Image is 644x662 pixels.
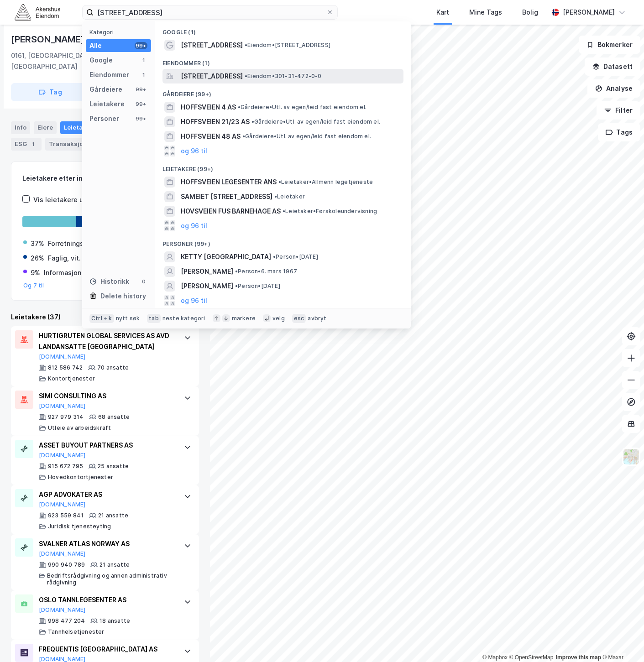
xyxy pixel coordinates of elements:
div: Leietakere (99+) [155,158,411,175]
span: • [238,104,241,110]
div: Hovedkontortjenester [48,474,113,481]
div: ESG [11,138,42,151]
img: Z [623,448,640,465]
div: Transaksjoner [45,138,108,151]
div: 998 477 204 [48,617,85,625]
div: markere [232,315,256,322]
button: Tag [11,83,89,101]
div: 99+ [135,115,147,122]
span: • [274,193,277,200]
div: Vis leietakere uten ansatte [33,194,120,205]
div: 21 ansatte [98,512,128,519]
span: Eiendom • 301-31-472-0-0 [245,73,322,80]
div: 0 [140,278,147,285]
div: Leietakere etter industri [22,173,188,184]
div: Forretningsmessig tjenesteyting [48,238,152,249]
span: • [245,73,247,79]
div: FREQUENTIS [GEOGRAPHIC_DATA] AS [39,644,175,655]
button: Tags [598,123,640,141]
div: Gårdeiere [89,84,122,95]
span: • [273,253,276,260]
button: og 96 til [181,295,207,306]
button: Datasett [585,57,640,76]
div: Delete history [100,291,146,302]
div: 70 ansatte [97,364,129,371]
div: 923 559 841 [48,512,84,519]
span: Person • [DATE] [273,253,318,261]
button: [DOMAIN_NAME] [39,452,86,459]
span: Gårdeiere • Utl. av egen/leid fast eiendom el. [251,118,380,125]
button: Analyse [587,79,640,98]
div: Leietakere [89,99,125,109]
button: Filter [597,101,640,120]
div: neste kategori [162,315,205,322]
div: Kontortjenester [48,375,95,382]
div: 1 [29,140,38,149]
span: • [283,208,285,214]
span: [STREET_ADDRESS] [181,40,243,51]
span: [STREET_ADDRESS] [181,71,243,82]
div: 927 979 314 [48,413,84,421]
div: SIMI CONSULTING AS [39,391,175,401]
span: KETTY [GEOGRAPHIC_DATA] [181,251,271,262]
span: • [278,178,281,185]
div: Personer (99+) [155,233,411,250]
button: [DOMAIN_NAME] [39,501,86,508]
button: og 96 til [181,146,207,156]
div: 18 ansatte [99,617,130,625]
button: Og 7 til [23,282,44,289]
div: [PERSON_NAME] [563,7,615,18]
button: [DOMAIN_NAME] [39,606,86,614]
div: ASSET BUYOUT PARTNERS AS [39,440,175,451]
div: 812 586 742 [48,364,83,371]
div: velg [272,315,285,322]
span: Leietaker • Allmenn legetjeneste [278,178,373,186]
span: Eiendom • [STREET_ADDRESS] [245,42,330,49]
div: HURTIGRUTEN GLOBAL SERVICES AS AVD LANDANSATTE [GEOGRAPHIC_DATA] [39,330,175,352]
div: 37% [31,238,44,249]
div: Informasjon og kommunikasjon [44,267,143,278]
div: 0161, [GEOGRAPHIC_DATA], [GEOGRAPHIC_DATA] [11,50,126,72]
div: 25 ansatte [98,463,129,470]
span: • [235,268,238,275]
span: • [242,133,245,140]
div: 915 672 795 [48,463,83,470]
span: • [235,282,238,289]
div: Historikk [89,276,129,287]
iframe: Chat Widget [598,618,644,662]
div: Leietakere [60,121,112,134]
button: [DOMAIN_NAME] [39,353,86,360]
div: Juridisk tjenesteyting [48,523,111,530]
span: Gårdeiere • Utl. av egen/leid fast eiendom el. [242,133,371,140]
div: 1 [140,57,147,64]
div: Kart [436,7,449,18]
div: Leietakere (37) [11,312,199,323]
div: 99+ [135,42,147,49]
div: Bedriftsrådgivning og annen administrativ rådgivning [47,572,175,587]
span: Person • 6. mars 1967 [235,268,297,275]
span: [PERSON_NAME] [181,266,233,277]
div: avbryt [308,315,326,322]
a: Mapbox [482,654,508,661]
button: og 96 til [181,220,207,231]
span: Leietaker • Førskoleundervisning [283,208,377,215]
button: Bokmerker [579,36,640,54]
div: nytt søk [116,315,140,322]
span: HOFFSVEIEN 21/23 AS [181,116,250,127]
div: Faglig, vit. og tekn. tjenesteyting [48,253,153,264]
div: tab [147,314,161,323]
span: HOFFSVEIEN LEGESENTER ANS [181,177,277,188]
div: Kategori [89,29,151,36]
span: • [245,42,247,48]
div: Info [11,121,30,134]
span: Person • [DATE] [235,282,280,290]
div: Personer [89,113,119,124]
div: 99+ [135,100,147,108]
div: SVALNER ATLAS NORWAY AS [39,538,175,549]
div: 21 ansatte [99,561,130,568]
span: HOFFSVEIEN 48 AS [181,131,241,142]
span: Leietaker [274,193,305,200]
div: Google (1) [155,21,411,38]
span: Gårdeiere • Utl. av egen/leid fast eiendom el. [238,104,367,111]
div: Eiendommer (1) [155,52,411,69]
